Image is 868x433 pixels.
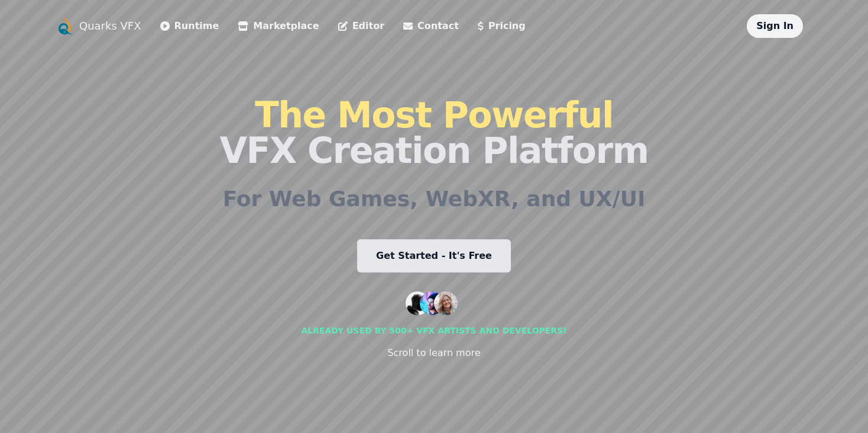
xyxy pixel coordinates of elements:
span: The Most Powerful [255,94,613,136]
div: Already used by 500+ vfx artists and developers! [301,325,566,336]
div: Scroll to learn more [387,346,480,360]
a: Contact [403,19,459,33]
a: Quarks VFX [79,18,141,34]
a: Editor [338,19,384,33]
a: Pricing [478,19,526,33]
img: customer 1 [406,291,429,315]
img: customer 2 [420,291,443,315]
img: customer 3 [434,291,458,315]
a: Get Started - It's Free [357,239,511,272]
a: Sign In [756,20,793,31]
a: Marketplace [238,19,319,33]
a: Runtime [160,19,219,33]
h1: VFX Creation Platform [219,97,648,168]
h2: For Web Games, WebXR, and UX/UI [223,187,646,211]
